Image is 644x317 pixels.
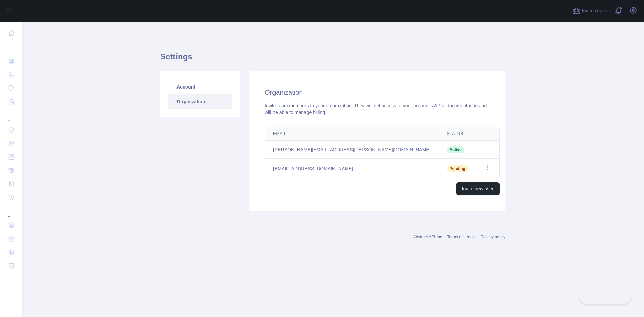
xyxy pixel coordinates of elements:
[481,235,505,239] a: Privacy policy
[582,7,608,15] span: Invite users
[265,141,439,159] td: [PERSON_NAME][EMAIL_ADDRESS][PERSON_NAME][DOMAIN_NAME]
[447,146,464,153] span: Active
[265,87,489,97] h2: Organization
[265,102,489,116] div: Invite team members to your organization. They will get access to your account's APIs, documentat...
[439,127,476,141] th: Status
[447,165,468,172] span: Pending
[160,51,505,67] h1: Settings
[580,289,631,304] iframe: Toggle Customer Support
[5,40,16,54] div: ...
[5,109,16,122] div: ...
[265,127,439,141] th: Email
[265,159,439,178] td: [EMAIL_ADDRESS][DOMAIN_NAME]
[5,205,16,218] div: ...
[168,94,232,109] a: Organization
[168,79,232,94] a: Account
[456,182,500,195] button: Invite new user
[571,5,609,16] button: Invite users
[413,235,443,239] a: Abstract API Inc.
[447,235,476,239] a: Terms of service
